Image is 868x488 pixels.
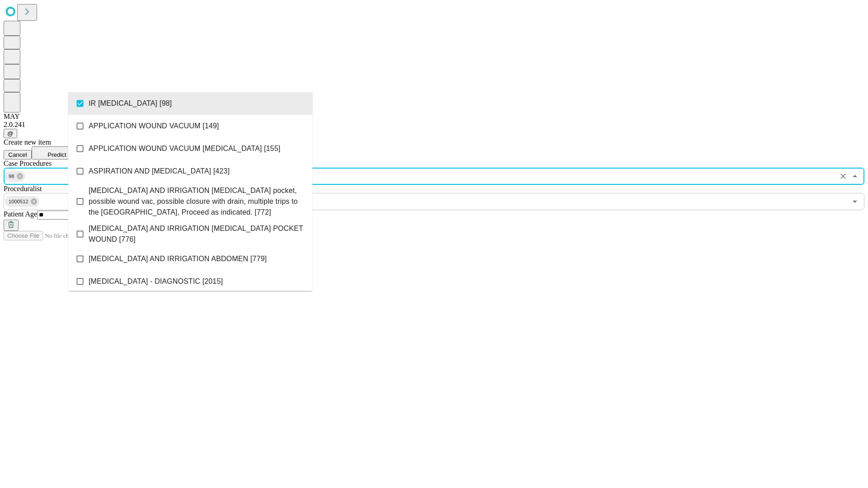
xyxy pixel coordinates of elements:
[5,171,18,182] span: 98
[4,138,51,146] span: Create new item
[8,151,27,158] span: Cancel
[849,170,861,183] button: Close
[4,121,864,129] div: 2.0.241
[89,166,230,177] span: ASPIRATION AND [MEDICAL_DATA] [423]
[89,143,280,154] span: APPLICATION WOUND VACUUM [MEDICAL_DATA] [155]
[89,121,219,131] span: APPLICATION WOUND VACUUM [149]
[5,197,32,207] span: 1000512
[837,170,849,183] button: Clear
[4,113,864,121] div: MAY
[47,151,66,158] span: Predict
[849,195,861,208] button: Open
[89,276,223,287] span: [MEDICAL_DATA] - DIAGNOSTIC [2015]
[89,98,172,109] span: IR [MEDICAL_DATA] [98]
[5,196,39,207] div: 1000512
[32,146,73,160] button: Predict
[89,185,305,218] span: [MEDICAL_DATA] AND IRRIGATION [MEDICAL_DATA] pocket, possible wound vac, possible closure with dr...
[89,223,305,245] span: [MEDICAL_DATA] AND IRRIGATION [MEDICAL_DATA] POCKET WOUND [776]
[4,150,32,160] button: Cancel
[4,185,42,192] span: Proceduralist
[89,253,267,264] span: [MEDICAL_DATA] AND IRRIGATION ABDOMEN [779]
[4,129,17,138] button: @
[7,130,14,137] span: @
[5,171,25,182] div: 98
[4,160,52,167] span: Scheduled Procedure
[4,210,37,218] span: Patient Age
